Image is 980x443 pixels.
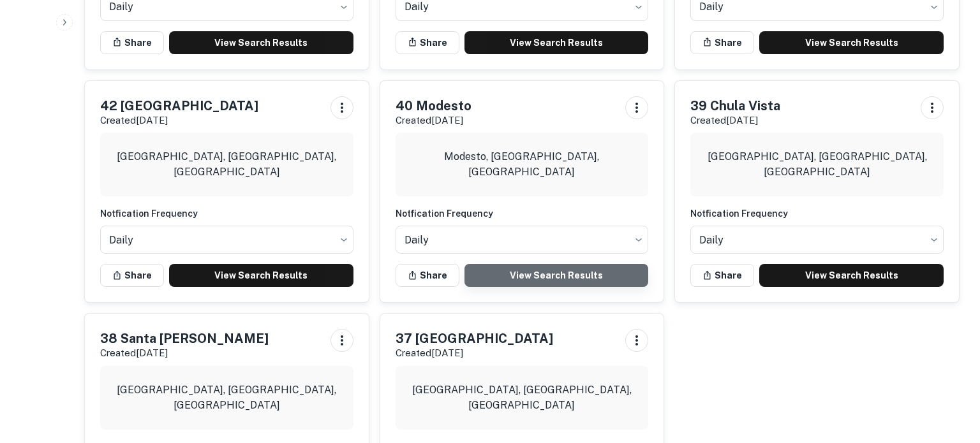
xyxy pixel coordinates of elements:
[406,149,639,180] p: Modesto, [GEOGRAPHIC_DATA], [GEOGRAPHIC_DATA]
[759,264,944,287] a: View Search Results
[396,222,649,258] div: Without label
[396,345,553,361] p: Created [DATE]
[110,382,343,413] p: [GEOGRAPHIC_DATA], [GEOGRAPHIC_DATA], [GEOGRAPHIC_DATA]
[100,222,353,258] div: Without label
[169,264,353,287] a: View Search Results
[396,31,459,54] button: Share
[690,113,780,128] p: Created [DATE]
[100,345,269,361] p: Created [DATE]
[396,113,471,128] p: Created [DATE]
[464,264,649,287] a: View Search Results
[110,149,343,180] p: [GEOGRAPHIC_DATA], [GEOGRAPHIC_DATA], [GEOGRAPHIC_DATA]
[396,207,649,221] h6: Notfication Frequency
[100,207,353,221] h6: Notfication Frequency
[690,31,754,54] button: Share
[690,96,780,115] h5: 39 Chula Vista
[916,341,980,402] iframe: Chat Widget
[100,96,258,115] h5: 42 [GEOGRAPHIC_DATA]
[100,31,164,54] button: Share
[406,382,639,413] p: [GEOGRAPHIC_DATA], [GEOGRAPHIC_DATA], [GEOGRAPHIC_DATA]
[690,264,754,287] button: Share
[690,207,944,221] h6: Notfication Frequency
[396,264,459,287] button: Share
[169,31,353,54] a: View Search Results
[690,222,944,258] div: Without label
[396,96,471,115] h5: 40 Modesto
[701,149,933,180] p: [GEOGRAPHIC_DATA], [GEOGRAPHIC_DATA], [GEOGRAPHIC_DATA]
[396,329,553,348] h5: 37 [GEOGRAPHIC_DATA]
[759,31,944,54] a: View Search Results
[100,113,258,128] p: Created [DATE]
[100,264,164,287] button: Share
[100,329,269,348] h5: 38 Santa [PERSON_NAME]
[464,31,649,54] a: View Search Results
